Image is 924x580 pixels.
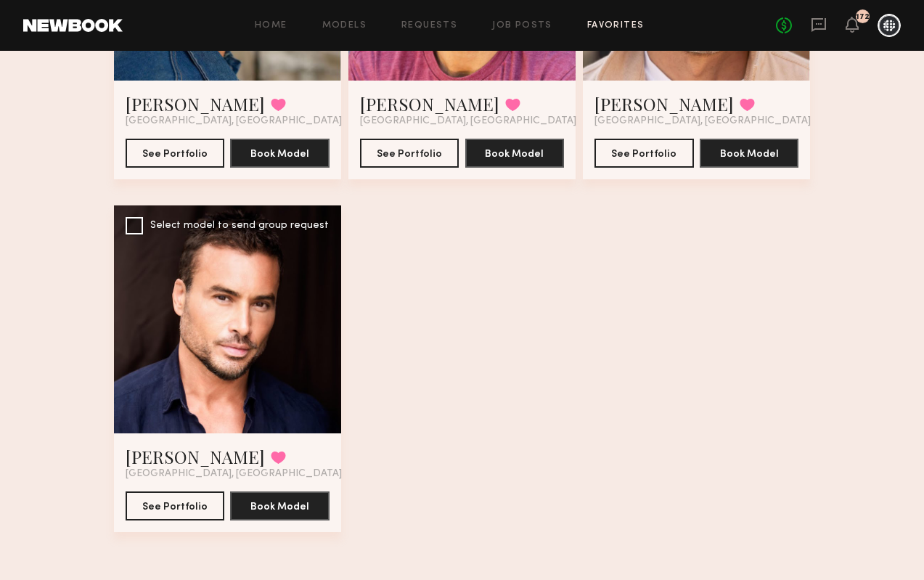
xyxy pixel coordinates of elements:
a: [PERSON_NAME] [594,92,734,115]
span: [GEOGRAPHIC_DATA], [GEOGRAPHIC_DATA] [594,115,811,127]
a: Book Model [230,499,330,512]
a: Job Posts [492,21,552,30]
button: Book Model [465,139,565,168]
a: Book Model [700,147,799,159]
span: [GEOGRAPHIC_DATA], [GEOGRAPHIC_DATA] [360,115,576,127]
div: Select model to send group request [150,221,329,231]
button: Book Model [230,139,330,168]
button: Book Model [700,139,799,168]
a: [PERSON_NAME] [126,92,265,115]
span: [GEOGRAPHIC_DATA], [GEOGRAPHIC_DATA] [126,468,342,480]
a: Favorites [587,21,645,30]
a: Home [255,21,287,30]
button: See Portfolio [126,139,225,168]
button: See Portfolio [360,139,459,168]
button: Book Model [230,491,330,520]
a: Book Model [230,147,330,159]
a: [PERSON_NAME] [126,445,265,468]
a: Models [322,21,367,30]
button: See Portfolio [594,139,694,168]
span: [GEOGRAPHIC_DATA], [GEOGRAPHIC_DATA] [126,115,342,127]
a: Requests [401,21,457,30]
a: [PERSON_NAME] [360,92,499,115]
a: Book Model [465,147,565,159]
button: See Portfolio [126,491,225,520]
div: 172 [856,13,870,21]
